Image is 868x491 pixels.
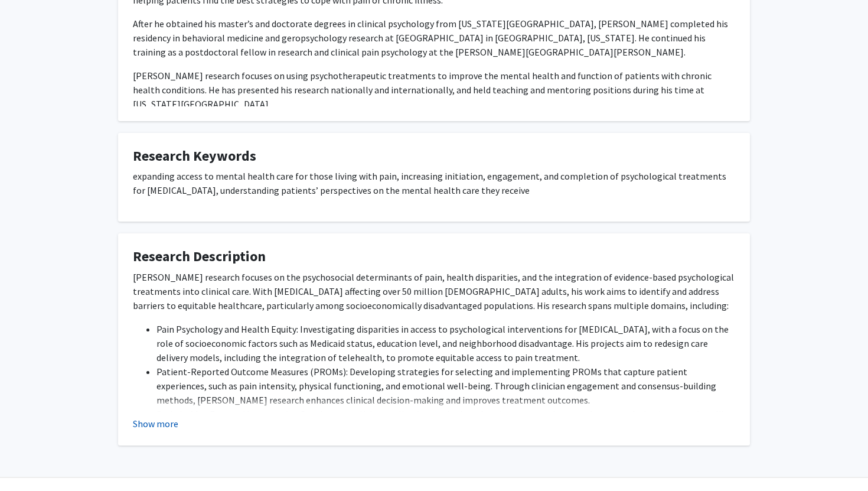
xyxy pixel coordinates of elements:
[156,407,735,450] li: Stakeholder-Engaged Intervention Development: Using qualitative methods and patient-centered appr...
[133,148,735,165] h4: Research Keywords
[133,417,178,431] button: Show more
[133,169,735,197] p: expanding access to mental health care for those living with pain, increasing initiation, engagem...
[9,438,50,482] iframe: Chat
[133,270,735,313] p: [PERSON_NAME] research focuses on the psychosocial determinants of pain, health disparities, and ...
[133,17,735,59] p: After he obtained his master’s and doctorate degrees in clinical psychology from [US_STATE][GEOGR...
[156,322,735,365] li: Pain Psychology and Health Equity: Investigating disparities in access to psychological intervent...
[133,69,735,111] p: [PERSON_NAME] research focuses on using psychotherapeutic treatments to improve the mental health...
[156,365,735,407] li: Patient-Reported Outcome Measures (PROMs): Developing strategies for selecting and implementing P...
[133,248,735,265] h4: Research Description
